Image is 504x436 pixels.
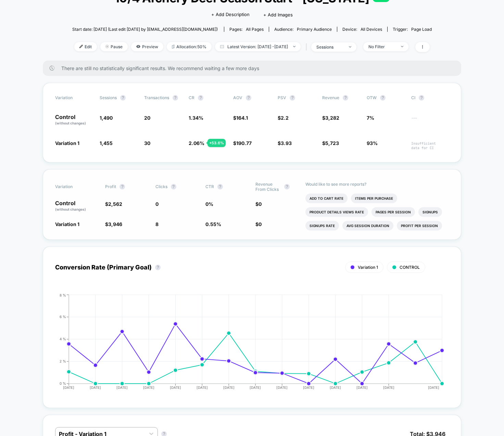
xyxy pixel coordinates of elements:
[259,201,262,207] span: 0
[380,95,386,101] button: ?
[119,184,125,189] button: ?
[60,337,66,341] tspan: 4 %
[198,95,203,101] button: ?
[172,45,175,49] img: rebalance
[72,27,218,32] span: Start date: [DATE] (Last edit [DATE] by [EMAIL_ADDRESS][DOMAIN_NAME])
[255,221,262,227] span: $
[211,11,250,18] span: + Add Description
[411,95,449,101] span: CI
[290,95,295,101] button: ?
[55,182,93,192] span: Variation
[197,385,208,389] tspan: [DATE]
[105,45,109,48] img: end
[217,184,223,189] button: ?
[48,293,442,396] div: CONVERSION_RATE
[419,95,424,101] button: ?
[155,184,167,189] span: Clicks
[100,140,113,146] span: 1,455
[371,207,415,217] li: Pages Per Session
[60,293,66,297] tspan: 8 %
[411,116,449,126] span: ---
[215,42,301,51] span: Latest Version: [DATE] - [DATE]
[90,385,101,389] tspan: [DATE]
[367,115,374,121] span: 7%
[305,194,348,203] li: Add To Cart Rate
[236,115,248,121] span: 164.1
[55,221,79,227] span: Variation 1
[155,221,159,227] span: 8
[411,141,449,150] span: Insufficient data for CI
[220,45,224,48] img: calendar
[305,182,449,187] p: Would like to see more reports?
[223,385,235,389] tspan: [DATE]
[205,221,221,227] span: 0.55 %
[337,27,387,32] span: Device:
[278,95,286,100] span: PSV
[143,385,154,389] tspan: [DATE]
[55,200,98,212] p: Control
[322,140,339,146] span: $
[105,184,116,189] span: Profit
[418,207,442,217] li: Signups
[105,221,122,227] span: $
[207,139,226,147] div: + 53.6 %
[284,184,290,189] button: ?
[155,201,159,207] span: 0
[144,115,150,121] span: 20
[259,221,262,227] span: 0
[116,385,128,389] tspan: [DATE]
[189,95,194,100] span: CR
[255,182,281,192] span: Revenue From Clicks
[108,201,122,207] span: 2,562
[304,42,311,52] span: |
[55,95,93,101] span: Variation
[305,207,368,217] li: Product Details Views Rate
[63,385,74,389] tspan: [DATE]
[297,27,332,32] span: Primary Audience
[351,194,397,203] li: Items Per Purchase
[233,95,242,100] span: AOV
[368,44,396,49] div: No Filter
[170,385,181,389] tspan: [DATE]
[100,95,117,100] span: Sessions
[250,385,261,389] tspan: [DATE]
[120,95,126,101] button: ?
[61,65,448,71] span: There are still no statistically significant results. We recommend waiting a few more days
[401,46,403,47] img: end
[189,140,204,146] span: 2.06 %
[305,221,339,230] li: Signups Rate
[325,115,339,121] span: 3,282
[79,45,83,48] img: edit
[108,221,122,227] span: 3,946
[189,115,203,121] span: 1.34 %
[171,184,176,189] button: ?
[276,385,288,389] tspan: [DATE]
[278,140,292,146] span: $
[255,201,262,207] span: $
[325,140,339,146] span: 5,723
[281,140,292,146] span: 3.93
[55,207,86,211] span: (without changes)
[303,385,314,389] tspan: [DATE]
[361,27,382,32] span: all devices
[358,265,378,270] span: Variation 1
[60,359,66,363] tspan: 2 %
[100,42,128,51] span: Pause
[55,140,79,146] span: Variation 1
[246,27,264,32] span: all pages
[428,385,440,389] tspan: [DATE]
[316,44,344,50] div: sessions
[263,12,293,17] span: + Add Images
[383,385,394,389] tspan: [DATE]
[55,121,86,125] span: (without changes)
[400,265,420,270] span: CONTROL
[167,42,212,51] span: Allocation: 50%
[233,140,252,146] span: $
[343,95,348,101] button: ?
[131,42,163,51] span: Preview
[281,115,289,121] span: 2.2
[60,315,66,319] tspan: 6 %
[155,265,161,270] button: ?
[393,27,432,32] div: Trigger:
[205,184,214,189] span: CTR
